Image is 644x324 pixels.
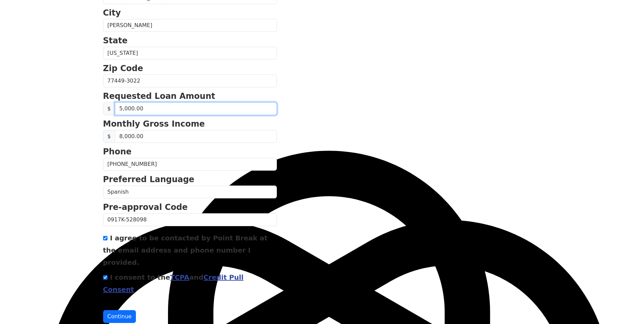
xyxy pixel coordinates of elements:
[103,91,215,101] strong: Requested Loan Amount
[103,175,194,184] strong: Preferred Language
[103,74,277,87] input: Zip Code
[103,118,277,130] p: Monthly Gross Income
[103,130,115,143] span: $
[103,310,136,323] button: Continue
[103,273,244,294] label: I consent to the and
[103,102,115,115] span: $
[115,130,277,143] input: Monthly Gross Income
[103,202,188,212] strong: Pre-approval Code
[103,213,277,226] input: Pre-approval Code
[103,19,277,32] input: City
[103,36,128,45] strong: State
[103,64,143,73] strong: Zip Code
[103,158,277,171] input: Phone
[115,102,277,115] input: 0.00
[170,273,189,281] a: TCPA
[103,8,121,18] strong: City
[103,147,132,156] strong: Phone
[103,234,268,266] label: I agree to be contacted by Point Break at the email address and phone number I provided.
